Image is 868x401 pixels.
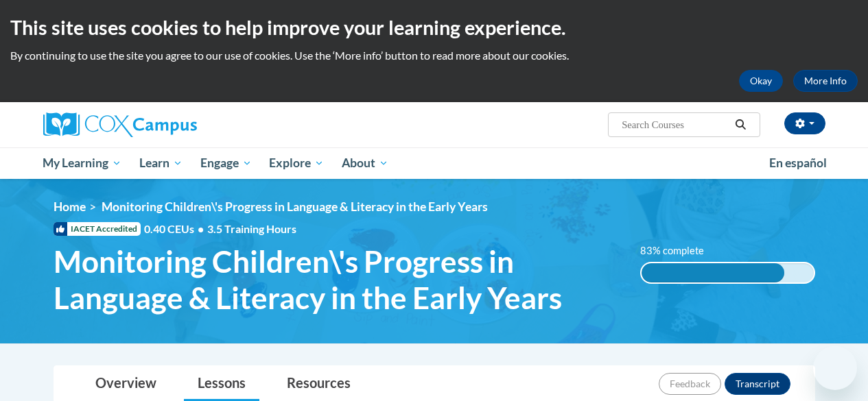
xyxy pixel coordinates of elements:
a: My Learning [34,147,131,179]
img: Cox Campus [43,112,197,137]
span: • [198,222,204,235]
span: Explore [269,155,324,171]
a: En español [760,149,836,178]
span: Monitoring Children\'s Progress in Language & Literacy in the Early Years [102,199,488,214]
a: More Info [793,70,858,92]
a: Learn [130,147,191,179]
a: Cox Campus [43,112,290,137]
span: En español [769,156,827,170]
p: By continuing to use the site you agree to our use of cookies. Use the ‘More info’ button to read... [10,48,858,63]
span: Monitoring Children\'s Progress in Language & Literacy in the Early Years [54,243,620,316]
iframe: Button to launch messaging window [813,346,857,390]
button: Okay [739,70,783,92]
span: IACET Accredited [54,222,141,236]
input: Search Courses [620,117,730,133]
span: My Learning [43,155,121,171]
button: Account Settings [784,112,825,134]
a: About [333,147,397,179]
a: Home [54,199,86,214]
a: Engage [191,147,261,179]
span: 3.5 Training Hours [207,222,296,235]
a: Explore [260,147,333,179]
button: Feedback [659,373,721,395]
span: Engage [200,155,252,171]
div: 83% complete [642,263,784,282]
label: 83% complete [640,243,719,258]
span: Learn [139,155,183,171]
button: Transcript [725,373,790,395]
div: Main menu [33,147,836,179]
h2: This site uses cookies to help improve your learning experience. [10,14,858,41]
button: Search [730,117,751,133]
span: About [342,155,388,171]
span: 0.40 CEUs [144,221,207,236]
